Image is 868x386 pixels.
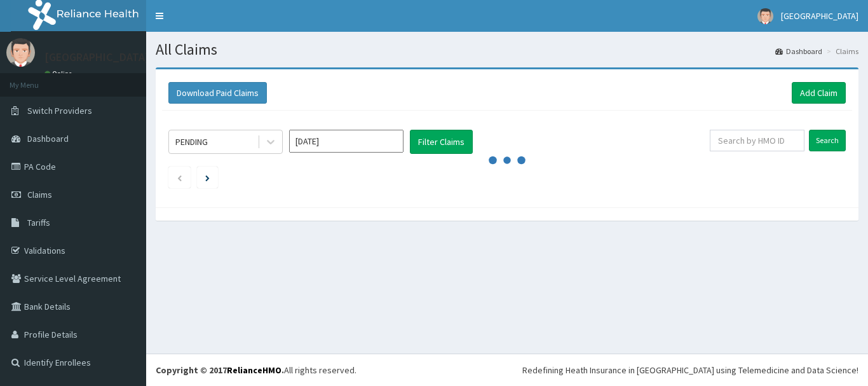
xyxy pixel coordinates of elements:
[27,133,69,144] span: Dashboard
[175,135,208,148] div: PENDING
[27,217,50,228] span: Tariffs
[824,46,858,57] li: Claims
[289,130,403,153] input: Select Month and Year
[6,38,35,67] img: User Image
[410,130,473,154] button: Filter Claims
[146,354,868,386] footer: All rights reserved.
[781,10,858,22] span: [GEOGRAPHIC_DATA]
[27,189,52,200] span: Claims
[757,8,773,24] img: User Image
[156,364,284,376] strong: Copyright © 2017 .
[156,41,858,58] h1: All Claims
[522,364,858,376] div: Redefining Heath Insurance in [GEOGRAPHIC_DATA] using Telemedicine and Data Science!
[710,130,804,151] input: Search by HMO ID
[205,172,210,183] a: Next page
[792,82,846,104] a: Add Claim
[488,141,526,179] svg: audio-loading
[809,130,846,151] input: Search
[775,46,822,57] a: Dashboard
[27,105,92,116] span: Switch Providers
[177,172,182,183] a: Previous page
[168,82,267,104] button: Download Paid Claims
[227,364,281,376] a: RelianceHMO
[44,52,149,63] p: [GEOGRAPHIC_DATA]
[44,69,75,78] a: Online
